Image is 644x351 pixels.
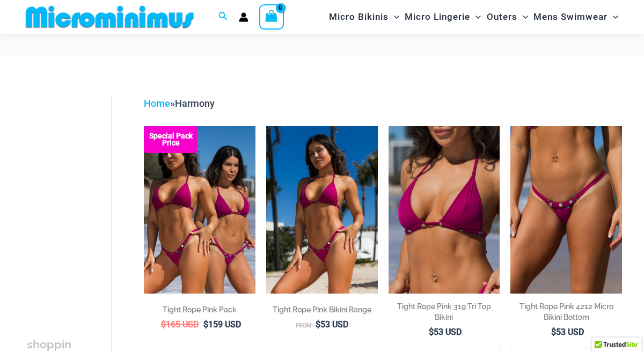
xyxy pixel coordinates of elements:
h2: Tight Rope Pink 4212 Micro Bikini Bottom [510,301,622,323]
span: $ [551,327,556,337]
span: Micro Lingerie [405,3,470,31]
a: Collection Pack F Collection Pack B (3)Collection Pack B (3) [144,126,255,294]
span: Harmony [175,98,215,109]
h2: Tight Rope Pink Bikini Range [266,304,378,315]
a: Search icon link [218,10,228,24]
a: Micro BikinisMenu ToggleMenu Toggle [326,3,402,31]
img: Tight Rope Pink 319 Top 4228 Thong 05 [266,126,378,294]
bdi: 53 USD [316,319,348,330]
bdi: 165 USD [161,319,199,330]
span: Menu Toggle [608,3,618,31]
span: Menu Toggle [389,3,399,31]
span: From: [296,322,313,329]
span: Mens Swimwear [533,3,608,31]
iframe: TrustedSite Certified [27,87,123,302]
span: Micro Bikinis [329,3,389,31]
h2: Tight Rope Pink Pack [144,304,255,315]
span: Outers [487,3,517,31]
img: Tight Rope Pink 319 4212 Micro 01 [510,126,622,294]
b: Special Pack Price [144,133,197,147]
a: Tight Rope Pink 4212 Micro Bikini Bottom [510,301,622,326]
img: Tight Rope Pink 319 Top 01 [389,126,500,294]
a: Micro LingerieMenu ToggleMenu Toggle [402,3,484,31]
nav: Site Navigation [325,2,623,32]
span: Menu Toggle [517,3,528,31]
a: Tight Rope Pink 319 4212 Micro 01Tight Rope Pink 319 4212 Micro 02Tight Rope Pink 319 4212 Micro 02 [510,126,622,294]
h2: Tight Rope Pink 319 Tri Top Bikini [389,301,500,323]
a: Account icon link [239,12,248,22]
span: $ [429,327,434,337]
a: View Shopping Cart, empty [259,4,284,29]
bdi: 53 USD [551,327,584,337]
a: Tight Rope Pink Bikini Range [266,304,378,319]
a: Tight Rope Pink 319 Top 4228 Thong 05Tight Rope Pink 319 Top 4228 Thong 06Tight Rope Pink 319 Top... [266,126,378,294]
a: Home [144,98,170,109]
a: Tight Rope Pink Pack [144,304,255,319]
img: Collection Pack F [144,126,255,294]
img: MM SHOP LOGO FLAT [21,5,198,29]
bdi: 159 USD [203,319,241,330]
span: $ [203,319,208,330]
a: OutersMenu ToggleMenu Toggle [484,3,531,31]
span: $ [161,319,166,330]
a: Tight Rope Pink 319 Tri Top Bikini [389,301,500,326]
a: Tight Rope Pink 319 Top 01Tight Rope Pink 319 Top 4228 Thong 06Tight Rope Pink 319 Top 4228 Thong 06 [389,126,500,294]
bdi: 53 USD [429,327,462,337]
span: Menu Toggle [470,3,481,31]
span: » [144,98,215,109]
a: Mens SwimwearMenu ToggleMenu Toggle [531,3,621,31]
span: $ [316,319,320,330]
